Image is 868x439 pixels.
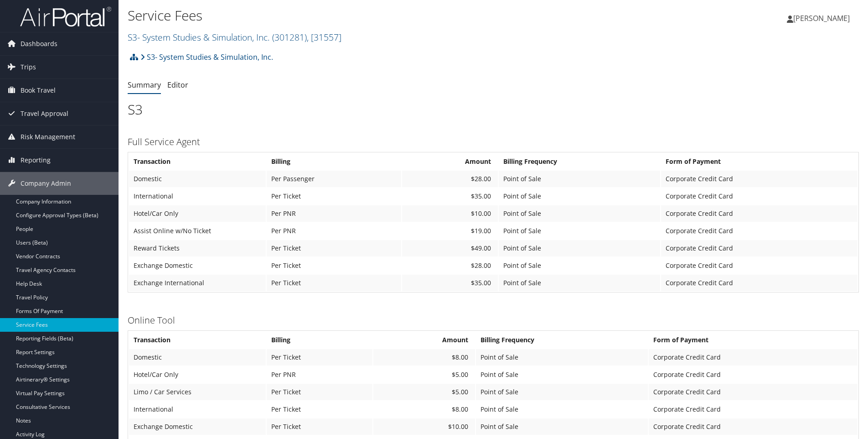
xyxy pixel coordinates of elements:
[649,418,858,435] td: Corporate Credit Card
[267,384,372,400] td: Per Ticket
[402,205,498,222] td: $10.00
[267,223,401,239] td: Per PNR
[129,205,266,222] td: Hotel/Car Only
[128,136,859,148] h3: Full Service Agent
[21,149,51,172] span: Reporting
[373,384,475,400] td: $5.00
[649,332,858,348] th: Form of Payment
[402,223,498,239] td: $19.00
[499,275,660,291] td: Point of Sale
[267,366,372,383] td: Per PNR
[661,188,858,204] td: Corporate Credit Card
[267,240,401,256] td: Per Ticket
[128,80,161,90] a: Summary
[373,349,475,366] td: $8.00
[649,366,858,383] td: Corporate Credit Card
[128,6,615,25] h1: Service Fees
[20,6,111,27] img: airportal-logo.png
[402,188,498,204] td: $35.00
[649,401,858,418] td: Corporate Credit Card
[661,153,858,170] th: Form of Payment
[129,257,266,274] td: Exchange Domestic
[267,332,372,348] th: Billing
[267,401,372,418] td: Per Ticket
[129,240,266,256] td: Reward Tickets
[129,223,266,239] td: Assist Online w/No Ticket
[476,332,647,348] th: Billing Frequency
[129,418,266,435] td: Exchange Domestic
[129,171,266,187] td: Domestic
[21,125,75,148] span: Risk Management
[661,205,858,222] td: Corporate Credit Card
[129,366,266,383] td: Hotel/Car Only
[661,257,858,274] td: Corporate Credit Card
[661,240,858,256] td: Corporate Credit Card
[373,401,475,418] td: $8.00
[272,31,307,43] span: ( 301281 )
[793,13,850,23] span: [PERSON_NAME]
[267,275,401,291] td: Per Ticket
[267,349,372,366] td: Per Ticket
[787,5,859,32] a: [PERSON_NAME]
[129,332,266,348] th: Transaction
[499,188,660,204] td: Point of Sale
[661,171,858,187] td: Corporate Credit Card
[21,102,68,125] span: Travel Approval
[129,401,266,418] td: International
[129,275,266,291] td: Exchange International
[129,188,266,204] td: International
[129,384,266,400] td: Limo / Car Services
[476,366,647,383] td: Point of Sale
[476,401,647,418] td: Point of Sale
[21,79,56,102] span: Book Travel
[499,171,660,187] td: Point of Sale
[649,349,858,366] td: Corporate Credit Card
[373,366,475,383] td: $5.00
[402,275,498,291] td: $35.00
[267,188,401,204] td: Per Ticket
[499,153,660,170] th: Billing Frequency
[128,314,859,327] h3: Online Tool
[373,418,475,435] td: $10.00
[21,172,71,195] span: Company Admin
[167,80,188,90] a: Editor
[661,223,858,239] td: Corporate Credit Card
[499,240,660,256] td: Point of Sale
[267,205,401,222] td: Per PNR
[499,205,660,222] td: Point of Sale
[267,418,372,435] td: Per Ticket
[499,257,660,274] td: Point of Sale
[128,100,859,119] h1: S3
[307,31,341,43] span: , [ 31557 ]
[129,153,266,170] th: Transaction
[402,257,498,274] td: $28.00
[140,48,273,66] a: S3- System Studies & Simulation, Inc.
[402,171,498,187] td: $28.00
[21,32,57,55] span: Dashboards
[402,240,498,256] td: $49.00
[128,31,341,43] a: S3- System Studies & Simulation, Inc.
[267,257,401,274] td: Per Ticket
[476,418,647,435] td: Point of Sale
[476,384,647,400] td: Point of Sale
[21,56,36,78] span: Trips
[129,349,266,366] td: Domestic
[267,171,401,187] td: Per Passenger
[402,153,498,170] th: Amount
[476,349,647,366] td: Point of Sale
[649,384,858,400] td: Corporate Credit Card
[373,332,475,348] th: Amount
[661,275,858,291] td: Corporate Credit Card
[267,153,401,170] th: Billing
[499,223,660,239] td: Point of Sale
